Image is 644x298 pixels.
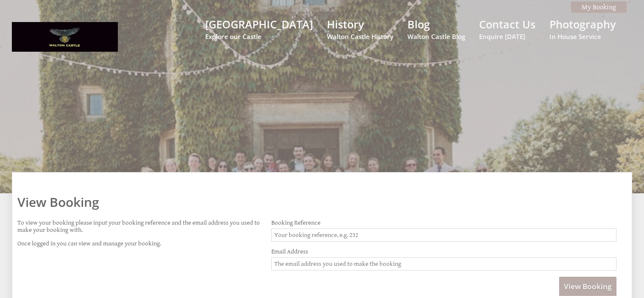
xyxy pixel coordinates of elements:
a: [GEOGRAPHIC_DATA]Explore our Castle [205,17,313,41]
a: BlogWalton Castle Blog [407,17,465,41]
a: My Booking [571,1,627,13]
a: PhotographyIn House Service [549,17,616,41]
p: Once logged in you can view and manage your booking. [17,240,261,247]
small: In House Service [549,32,616,41]
label: Email Address [271,248,616,255]
p: To view your booking please input your booking reference and the email address you used to make y... [17,219,261,234]
label: Booking Reference [271,219,616,226]
a: HistoryWalton Castle History [327,17,393,41]
a: Contact UsEnquire [DATE] [479,17,535,41]
h1: View Booking [17,193,616,211]
input: The email address you used to make the booking [271,257,616,270]
span: View Booking [564,281,612,291]
small: Enquire [DATE] [479,32,535,41]
small: Explore our Castle [205,32,313,41]
small: Walton Castle Blog [407,32,465,41]
img: Walton Castle [12,22,118,52]
button: View Booking [559,277,616,296]
input: Your booking reference, e.g. 232 [271,228,616,242]
small: Walton Castle History [327,32,393,41]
